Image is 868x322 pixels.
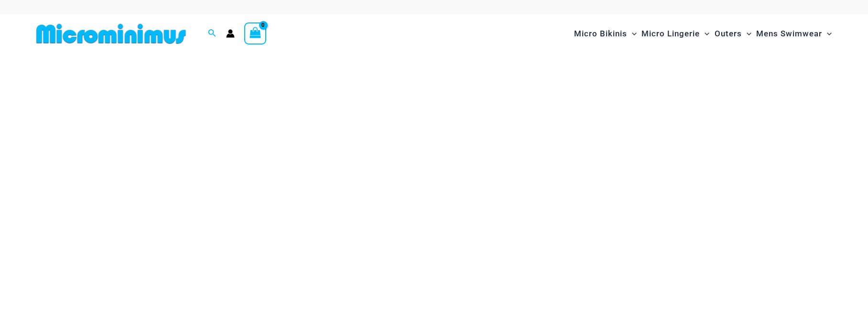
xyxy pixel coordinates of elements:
[570,18,835,50] nav: Site Navigation
[208,28,217,40] a: Search icon link
[574,22,627,46] span: Micro Bikinis
[244,22,266,44] a: View Shopping Cart, empty
[33,23,190,44] img: MM SHOP LOGO FLAT
[712,19,754,48] a: OutersMenu ToggleMenu Toggle
[700,22,709,46] span: Menu Toggle
[226,29,235,38] a: Account icon link
[572,19,639,48] a: Micro BikinisMenu ToggleMenu Toggle
[641,22,700,46] span: Micro Lingerie
[715,22,742,46] span: Outers
[639,19,712,48] a: Micro LingerieMenu ToggleMenu Toggle
[822,22,832,46] span: Menu Toggle
[627,22,637,46] span: Menu Toggle
[756,22,822,46] span: Mens Swimwear
[742,22,751,46] span: Menu Toggle
[754,19,834,48] a: Mens SwimwearMenu ToggleMenu Toggle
